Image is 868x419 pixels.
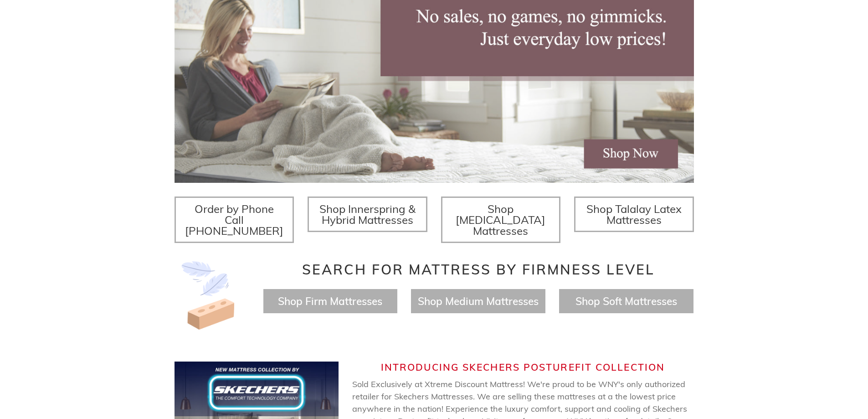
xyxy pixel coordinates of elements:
span: Shop [MEDICAL_DATA] Mattresses [456,202,545,238]
a: Order by Phone Call [PHONE_NUMBER] [175,197,294,243]
a: Shop Soft Mattresses [575,295,677,308]
span: Search for Mattress by Firmness Level [302,261,655,278]
a: Shop Talalay Latex Mattresses [574,197,694,232]
span: Order by Phone Call [PHONE_NUMBER] [185,202,283,238]
a: Shop Innerspring & Hybrid Mattresses [308,197,427,232]
img: Image-of-brick- and-feather-representing-firm-and-soft-feel [175,261,243,330]
span: Shop Talalay Latex Mattresses [586,202,682,227]
a: Shop [MEDICAL_DATA] Mattresses [441,197,561,243]
span: Shop Innerspring & Hybrid Mattresses [319,202,416,227]
a: Shop Medium Mattresses [418,295,539,308]
a: Shop Firm Mattresses [278,295,382,308]
span: Introducing Skechers Posturefit Collection [381,361,665,373]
